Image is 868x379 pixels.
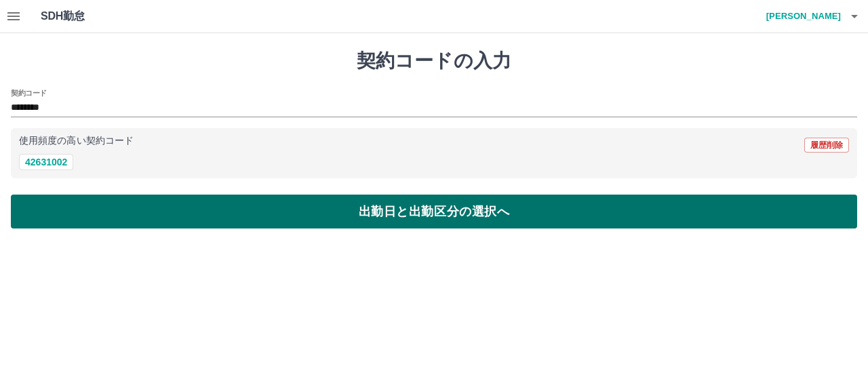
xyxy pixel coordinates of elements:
[11,49,857,73] h1: 契約コードの入力
[11,195,857,228] button: 出勤日と出勤区分の選択へ
[19,154,73,170] button: 42631002
[11,87,47,98] h2: 契約コード
[19,136,134,146] p: 使用頻度の高い契約コード
[804,138,849,153] button: 履歴削除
